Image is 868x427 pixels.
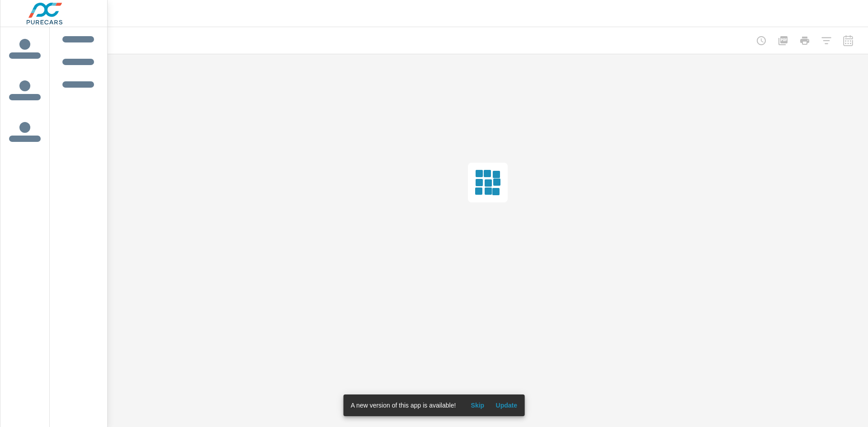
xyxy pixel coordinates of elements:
div: icon label tabs example [0,27,49,152]
span: Skip [467,401,488,409]
button: Skip [463,398,492,413]
span: Update [495,401,517,409]
span: A new version of this app is available! [351,402,456,409]
button: Update [492,398,521,413]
